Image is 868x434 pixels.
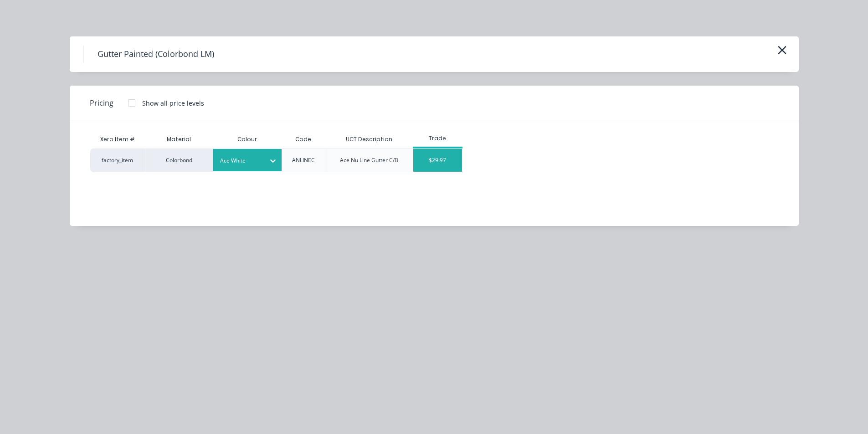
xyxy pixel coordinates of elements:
div: Colour [213,130,282,148]
div: UCT Description [339,128,400,151]
div: Code [288,128,318,151]
div: ANLINEC [292,156,315,164]
div: Ace Nu Line Gutter C/B [340,156,398,164]
div: Show all price levels [142,98,204,108]
div: Material [145,130,213,148]
h4: Gutter Painted (Colorbond LM) [83,46,228,63]
div: $29.97 [413,149,462,172]
div: factory_item [90,148,145,172]
div: Colorbond [145,148,213,172]
div: Trade [413,134,462,143]
div: Xero Item # [90,130,145,148]
span: Pricing [90,97,113,108]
